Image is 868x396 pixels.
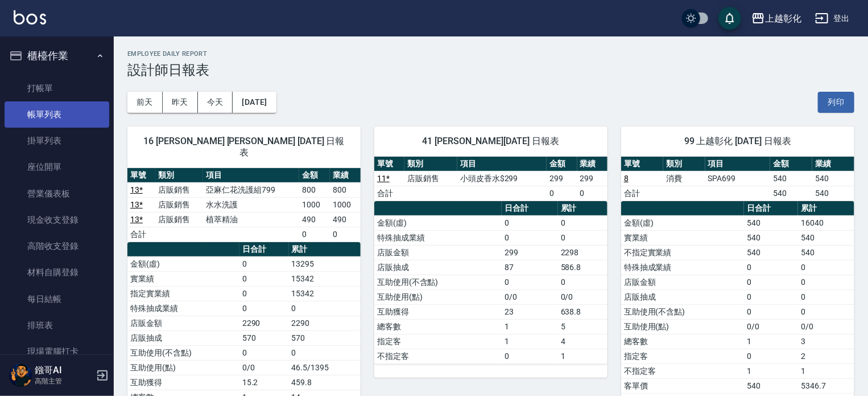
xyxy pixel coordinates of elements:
h5: 鏹哥AI [35,365,93,376]
td: 0/0 [502,289,558,304]
td: 店販銷售 [404,171,457,186]
button: 前天 [127,92,163,113]
td: 800 [299,182,330,197]
a: 打帳單 [5,75,109,101]
td: 植萃精油 [203,212,299,227]
td: 540 [812,186,854,201]
th: 業績 [577,157,607,172]
td: 586.8 [558,260,607,275]
td: 總客數 [621,334,744,349]
th: 金額 [299,168,330,183]
td: SPA699 [705,171,770,186]
td: 不指定客 [621,364,744,378]
td: 金額(虛) [127,256,239,271]
td: 特殊抽成業績 [127,301,239,316]
td: 0 [744,260,798,275]
td: 638.8 [558,304,607,319]
span: 41 [PERSON_NAME][DATE] 日報表 [388,136,594,147]
button: 今天 [198,92,233,113]
td: 不指定實業績 [621,245,744,260]
td: 特殊抽成業績 [374,230,502,245]
td: 540 [744,230,798,245]
td: 4 [558,334,607,349]
td: 299 [577,171,607,186]
td: 0 [558,215,607,230]
td: 0 [798,304,854,319]
th: 單號 [374,157,404,172]
td: 540 [812,171,854,186]
td: 店販抽成 [621,289,744,304]
th: 單號 [621,157,663,172]
img: Person [9,364,32,387]
table: a dense table [127,168,361,242]
td: 指定客 [621,349,744,364]
td: 互助使用(不含點) [127,345,239,360]
td: 540 [770,186,812,201]
button: 列印 [818,92,854,113]
td: 0 [547,186,577,201]
th: 類別 [155,168,204,183]
a: 營業儀表板 [5,181,109,207]
td: 0/0 [239,360,289,375]
th: 累計 [289,242,361,257]
th: 累計 [558,201,607,216]
td: 互助獲得 [374,304,502,319]
td: 互助使用(點) [374,289,502,304]
a: 現場電腦打卡 [5,338,109,365]
td: 店販金額 [374,245,502,260]
td: 1 [744,334,798,349]
td: 客單價 [621,378,744,393]
td: 指定客 [374,334,502,349]
td: 540 [798,230,854,245]
td: 合計 [621,186,663,201]
td: 46.5/1395 [289,360,361,375]
button: 登出 [811,8,854,29]
th: 項目 [457,157,547,172]
td: 1 [744,364,798,378]
div: 上越彰化 [765,11,801,26]
td: 1 [798,364,854,378]
th: 類別 [404,157,457,172]
a: 材料自購登錄 [5,259,109,285]
td: 0 [239,345,289,360]
td: 5 [558,319,607,334]
td: 0 [798,260,854,275]
td: 1000 [330,197,361,212]
td: 店販金額 [621,275,744,289]
th: 類別 [663,157,705,172]
a: 高階收支登錄 [5,233,109,259]
h2: Employee Daily Report [127,50,854,58]
td: 2 [798,349,854,364]
td: 490 [330,212,361,227]
td: 互助獲得 [127,375,239,390]
button: 昨天 [163,92,198,113]
td: 23 [502,304,558,319]
td: 2298 [558,245,607,260]
th: 日合計 [239,242,289,257]
th: 業績 [812,157,854,172]
a: 排班表 [5,312,109,338]
td: 特殊抽成業績 [621,260,744,275]
span: 16 [PERSON_NAME] [PERSON_NAME] [DATE] 日報表 [141,136,347,158]
td: 0 [502,230,558,245]
td: 15.2 [239,375,289,390]
td: 0 [239,256,289,271]
td: 490 [299,212,330,227]
td: 0 [798,275,854,289]
td: 總客數 [374,319,502,334]
th: 金額 [770,157,812,172]
p: 高階主管 [35,376,93,386]
td: 5346.7 [798,378,854,393]
td: 1 [502,319,558,334]
td: 0 [744,275,798,289]
td: 0 [558,275,607,289]
td: 0 [289,345,361,360]
button: save [718,7,741,30]
td: 15342 [289,271,361,286]
td: 店販銷售 [155,197,204,212]
td: 0 [502,215,558,230]
td: 0 [798,289,854,304]
td: 540 [744,245,798,260]
td: 0 [289,301,361,316]
img: Logo [14,10,46,25]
